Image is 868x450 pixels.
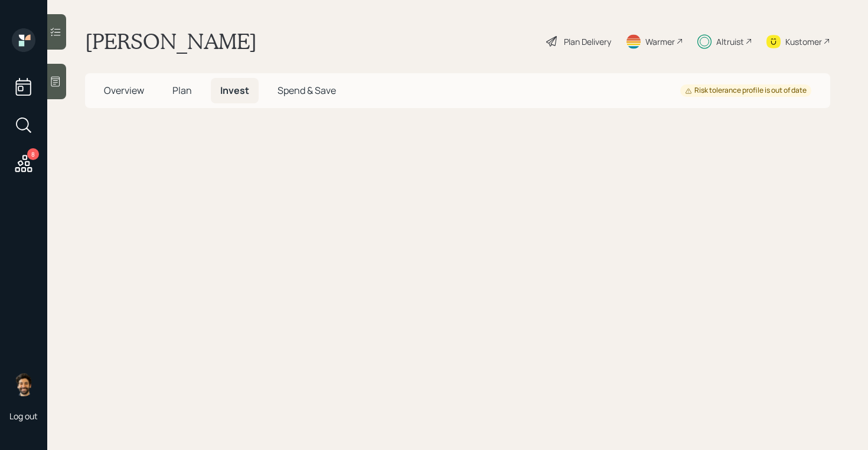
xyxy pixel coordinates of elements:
span: Overview [104,84,144,97]
div: Kustomer [785,35,822,48]
span: Invest [220,84,249,97]
div: Plan Delivery [564,35,611,48]
img: eric-schwartz-headshot.png [12,373,35,396]
div: Risk tolerance profile is out of date [685,86,807,96]
span: Plan [172,84,192,97]
span: Spend & Save [278,84,336,97]
div: 8 [27,148,39,160]
div: Log out [9,410,38,422]
div: Warmer [645,35,675,48]
div: Altruist [716,35,744,48]
h1: [PERSON_NAME] [85,28,257,54]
